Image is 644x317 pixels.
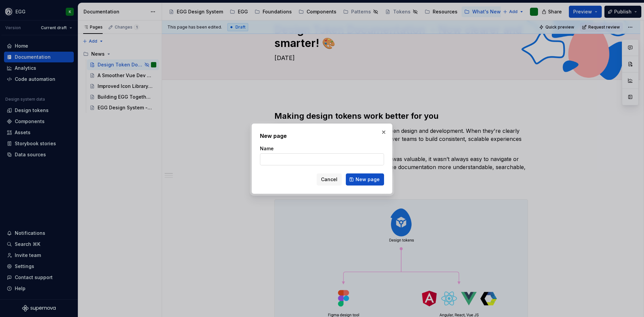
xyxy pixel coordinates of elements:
button: Cancel [317,173,342,186]
span: Cancel [321,176,337,183]
h2: New page [260,132,384,140]
span: New page [356,176,380,183]
button: New page [346,173,384,186]
label: Name [260,145,274,152]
